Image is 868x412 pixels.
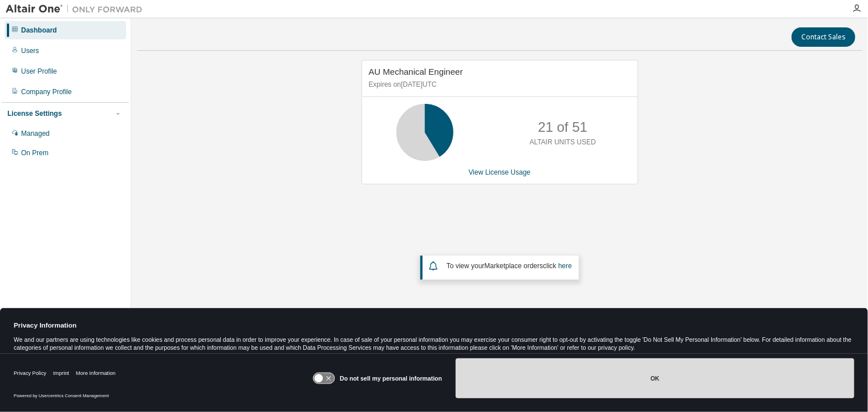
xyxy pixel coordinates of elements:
p: Expires on [DATE] UTC [369,80,628,90]
div: User Profile [21,67,57,76]
div: Users [21,46,39,55]
a: here [558,262,572,270]
span: AU Mechanical Engineer [369,67,463,76]
div: Managed [21,129,50,138]
a: View License Usage [469,168,531,176]
div: Company Profile [21,87,72,96]
p: 21 of 51 [538,118,587,137]
button: Contact Sales [792,27,855,47]
div: Dashboard [21,26,57,35]
div: On Prem [21,148,48,157]
div: License Settings [7,109,62,118]
p: ALTAIR UNITS USED [530,138,596,147]
em: Marketplace orders [485,262,543,270]
span: To view your click [447,262,572,270]
img: Altair One [6,3,148,15]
